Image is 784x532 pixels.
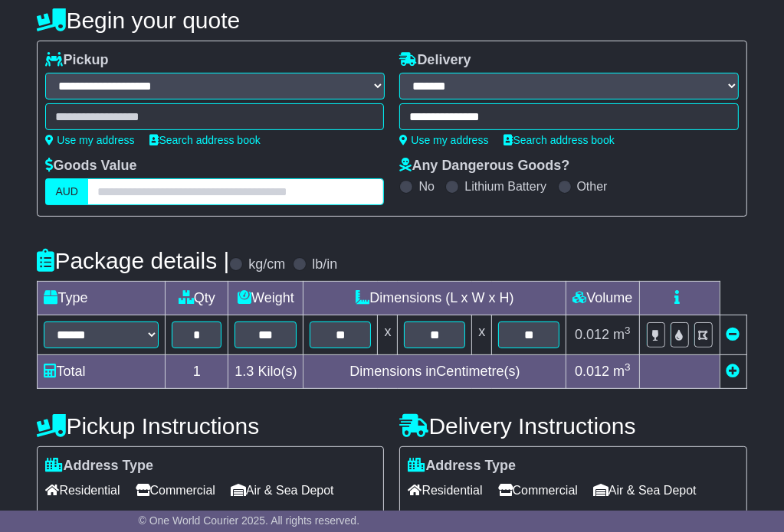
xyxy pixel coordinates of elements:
[37,8,746,33] h4: Begin your quote
[166,355,228,389] td: 1
[399,158,569,175] label: Any Dangerous Goods?
[166,282,228,315] td: Qty
[37,248,229,273] h4: Package details |
[399,413,746,439] h4: Delivery Instructions
[45,158,136,175] label: Goods Value
[228,355,303,389] td: Kilo(s)
[566,282,639,315] td: Volume
[504,134,615,146] a: Search address book
[45,134,134,146] a: Use my address
[399,134,488,146] a: Use my address
[378,315,398,355] td: x
[575,364,609,379] span: 0.012
[498,478,578,502] span: Commercial
[136,478,215,502] span: Commercial
[312,256,337,273] label: lb/in
[418,179,434,194] label: No
[45,478,120,502] span: Residential
[575,327,609,342] span: 0.012
[235,364,254,379] span: 1.3
[472,315,492,355] td: x
[303,282,566,315] td: Dimensions (L x W x H)
[45,178,88,205] label: AUD
[45,458,153,475] label: Address Type
[38,282,166,315] td: Type
[231,478,334,502] span: Air & Sea Depot
[38,355,166,389] td: Total
[149,134,260,146] a: Search address book
[248,256,285,273] label: kg/cm
[625,325,631,336] sup: 3
[613,364,631,379] span: m
[139,514,360,527] span: © One World Courier 2025. All rights reserved.
[613,327,631,342] span: m
[399,52,471,69] label: Delivery
[625,361,631,373] sup: 3
[303,355,566,389] td: Dimensions in Centimetre(s)
[408,478,482,502] span: Residential
[228,282,303,315] td: Weight
[464,179,546,194] label: Lithium Battery
[408,458,516,475] label: Address Type
[727,327,740,342] a: Remove this item
[37,413,384,439] h4: Pickup Instructions
[593,478,697,502] span: Air & Sea Depot
[45,52,108,69] label: Pickup
[577,179,608,194] label: Other
[727,364,740,379] a: Add new item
